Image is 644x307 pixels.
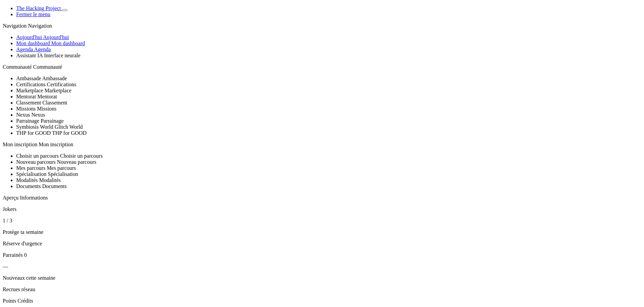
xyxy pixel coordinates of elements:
span: Mes parcours [47,165,76,171]
span: Agenda [16,47,33,52]
span: Marketplace [45,88,71,93]
span: Marketplace [16,88,43,93]
p: Protège ta semaine [3,229,641,235]
span: Classement [42,100,67,105]
button: Basculer de thème [62,9,67,11]
span: Ambassade [42,75,67,81]
span: Documents [16,183,41,189]
span: Ambassade [16,75,41,81]
span: Nouveau parcours [57,159,96,165]
span: Mentorat [37,94,57,99]
p: — [3,264,641,270]
span: Navigation [28,23,52,29]
span: Mon dashboard [16,40,50,46]
span: Choisir un parcours [60,153,103,159]
span: Aperçu [3,195,19,201]
span: Spécialisation Spécialisation [16,171,78,177]
span: Classement Classement [16,100,67,105]
span: Nouveau parcours Nouveau parcours [16,159,96,165]
span: THP for GOOD [52,130,87,136]
span: Glitch World [55,124,83,130]
span: 0 [24,252,27,258]
span: Nexus Nexus [16,112,45,118]
span: Missions [16,106,36,112]
a: Fermer le menu [16,11,50,17]
span: Interface neurale [44,53,81,58]
span: The Hacking Project [16,5,61,11]
span: Communauté [3,64,32,70]
span: Mon inscription [3,142,37,147]
span: Modalités [16,177,38,183]
span: Mentorat Mentorat [16,94,57,99]
a: The Hacking Project [16,5,62,11]
span: Symbiosis World [16,124,53,130]
span: Parrainage [16,118,39,124]
span: Classement [16,100,41,105]
a: Mon dashboard Mon dashboard [16,40,85,46]
span: Aujourd'hui [16,34,42,40]
span: Informations [20,195,48,201]
span: Symbiosis World Glitch World [16,124,83,130]
span: Nouveau parcours [16,159,56,165]
span: Marketplace Marketplace [16,88,71,93]
span: Certifications Certifications [16,82,76,87]
span: Assistant IA [16,53,43,58]
span: Communauté [33,64,62,70]
span: Jokers [3,206,17,212]
p: Nouveaux cette semaine [3,275,641,281]
span: Points [3,298,16,304]
span: Aujourd'hui [43,34,69,40]
span: Documents Documents [16,183,67,189]
span: Mes parcours Mes parcours [16,165,76,171]
span: Assistant IA Interface neurale [16,53,81,58]
span: Mon dashboard [51,40,85,46]
p: 1 / 3 [3,218,641,224]
span: Choisir un parcours Choisir un parcours [16,153,103,159]
span: Documents [42,183,67,189]
span: Choisir un parcours [16,153,59,159]
span: Mentorat [16,94,36,99]
span: Parrainage [40,118,63,124]
span: Certifications [47,82,76,87]
span: Spécialisation [16,171,47,177]
p: Réserve d'urgence [3,241,641,247]
span: Agenda [34,47,51,52]
span: Nexus [16,112,30,118]
span: Parrainage Parrainage [16,118,64,124]
span: Missions Missions [16,106,57,112]
span: Crédits [18,298,33,304]
span: Missions [37,106,57,112]
a: Agenda Agenda [16,47,51,52]
p: Recrues réseau [3,286,641,293]
span: Spécialisation [48,171,78,177]
span: Mon inscription [39,142,74,147]
span: THP for GOOD [16,130,51,136]
span: Mes parcours [16,165,46,171]
span: Nexus [31,112,45,118]
span: Modalités Modalités [16,177,61,183]
span: Ambassade Ambassade [16,75,67,81]
span: Certifications [16,82,46,87]
span: THP for GOOD THP for GOOD [16,130,87,136]
span: Parrainés [3,252,23,258]
span: Navigation [3,23,27,29]
span: Modalités [39,177,61,183]
a: Aujourd'hui Aujourd'hui [16,34,69,40]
